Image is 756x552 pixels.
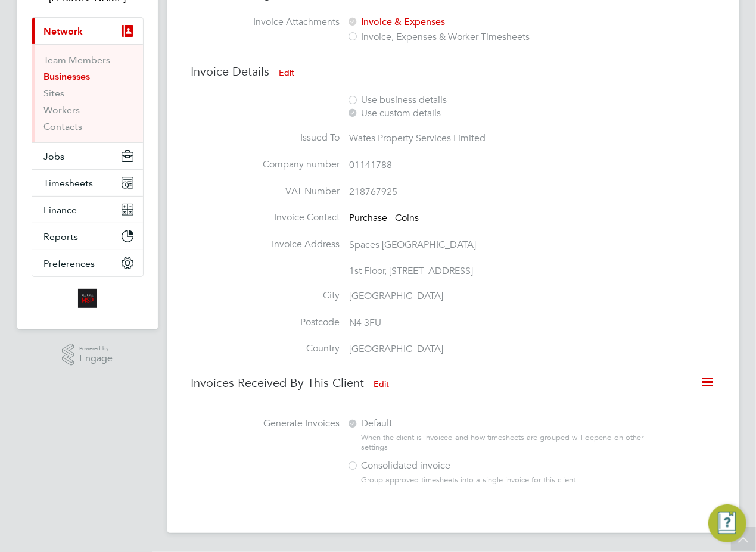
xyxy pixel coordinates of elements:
[44,71,91,82] a: Businesses
[32,197,143,223] button: Finance
[44,177,94,189] span: Timesheets
[32,223,143,250] button: Reports
[350,132,486,144] span: Wates Property Services Limited
[32,44,143,142] div: Network
[350,317,382,329] span: N4 3FU
[191,375,715,394] h3: Invoices Received By This Client
[347,94,651,107] div: Use business details
[191,63,715,82] h3: Invoice Details
[79,354,113,364] span: Engage
[32,143,143,169] button: Jobs
[44,88,65,99] a: Sites
[32,250,143,276] button: Preferences
[78,289,97,308] img: alliancemsp-logo-retina.png
[62,344,113,366] a: Powered byEngage
[362,475,651,485] div: Group approved timesheets into a single invoice for this client
[365,375,399,394] button: Edit
[44,231,79,242] span: Reports
[44,54,111,66] a: Team Members
[44,258,95,269] span: Preferences
[350,239,477,251] span: Spaces [GEOGRAPHIC_DATA]
[44,151,65,162] span: Jobs
[191,417,340,430] label: Generate Invoices
[191,316,340,329] label: Postcode
[708,504,746,542] button: Engage Resource Center
[350,290,444,302] span: [GEOGRAPHIC_DATA]
[191,185,340,198] label: VAT Number
[350,343,444,355] span: [GEOGRAPHIC_DATA]
[191,132,340,144] label: Issued To
[32,289,144,308] a: Go to home page
[191,211,340,224] label: Invoice Contact
[350,212,419,224] span: Purchase - Coins
[347,107,651,120] div: Use custom details
[362,433,651,453] div: When the client is invoiced and how timesheets are grouped will depend on other settings
[44,121,83,132] a: Contacts
[191,289,340,302] label: City
[270,63,304,82] button: Edit
[350,265,474,277] span: 1st Floor, [STREET_ADDRESS]
[350,186,398,198] span: 218767925
[191,342,340,355] label: Country
[79,344,113,354] span: Powered by
[191,238,340,251] label: Invoice Address
[191,158,340,171] label: Company number
[32,170,143,196] button: Timesheets
[350,159,393,171] span: 01141788
[347,417,642,430] label: Default
[32,18,143,44] button: Network
[44,204,77,216] span: Finance
[347,460,642,472] label: Consolidated invoice
[44,104,80,116] a: Workers
[44,26,83,37] span: Network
